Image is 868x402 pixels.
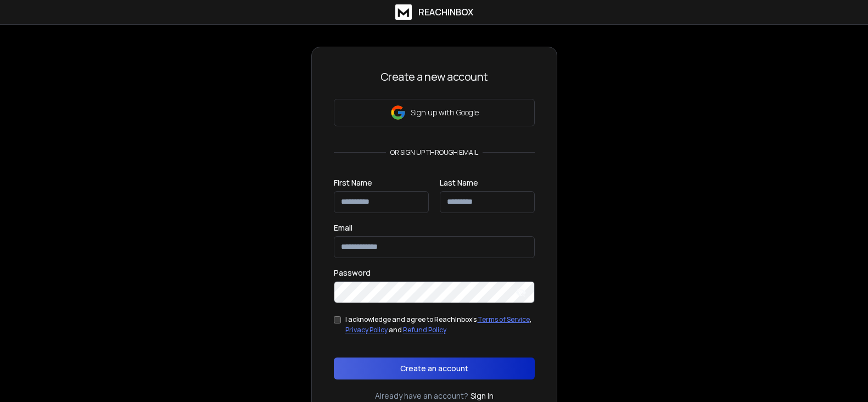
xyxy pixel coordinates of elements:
p: Already have an account? [375,390,468,401]
a: Sign In [471,390,494,401]
label: Email [334,224,352,232]
div: I acknowledge and agree to ReachInbox's , and [345,314,535,336]
a: Terms of Service [478,315,530,324]
p: Sign up with Google [411,107,479,118]
label: Password [334,269,371,277]
a: ReachInbox [395,4,473,20]
a: Refund Policy [403,325,446,334]
button: Sign up with Google [334,99,535,126]
p: or sign up through email [386,148,483,157]
button: Create an account [334,358,535,379]
img: logo [395,4,412,20]
label: First Name [334,179,372,187]
h3: Create a new account [334,69,535,85]
a: Privacy Policy [345,325,388,334]
h1: ReachInbox [418,5,473,19]
label: Last Name [440,179,478,187]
